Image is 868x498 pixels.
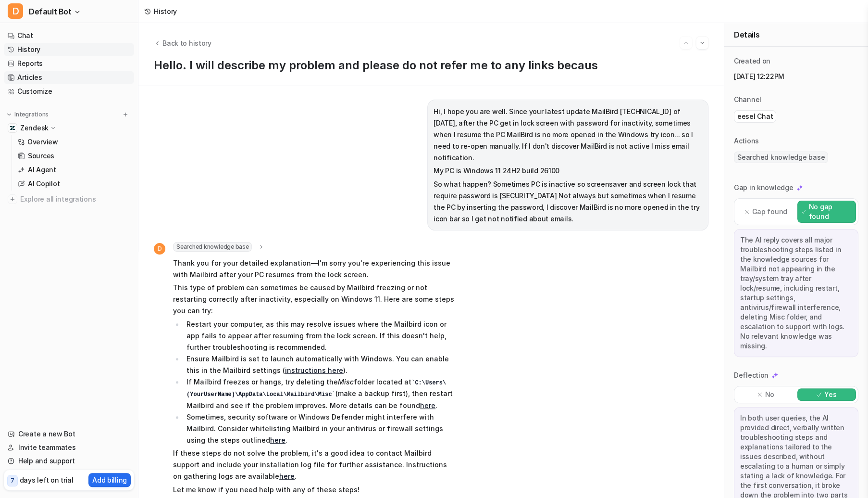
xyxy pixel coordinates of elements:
[8,3,23,19] span: D
[4,441,134,454] a: Invite teammates
[734,229,858,357] div: The AI reply covers all major troubleshooting steps listed in the knowledge sources for Mailbird ...
[734,183,794,192] p: Gap in knowledge
[154,59,708,72] p: Hello. I will describe my problem and please do not refer me to any links becaus
[6,111,12,118] img: expand menu
[4,192,134,206] a: Explore all integrations
[92,475,127,485] p: Add billing
[434,165,702,177] p: My PC is Windows 11 24H2 build 26100
[4,29,134,42] a: Chat
[734,95,761,104] p: Channel
[11,476,14,485] p: 7
[434,106,702,164] p: Hi, I hope you are well. Since your latest update MailBird [TECHNICAL_ID] of [DATE], after the PC...
[29,5,72,18] span: Default Bot
[88,473,131,487] button: Add billing
[4,427,134,441] a: Create a new Bot
[154,38,211,48] button: Back to history
[824,390,836,399] p: Yes
[20,192,130,207] span: Explore all integrations
[173,257,454,281] p: Thank you for your detailed explanation—I'm sorry you're experiencing this issue with Mailbird af...
[434,179,702,225] p: So what happen? Sometimes PC is inactive so screensaver and screen lock that require password is ...
[27,137,58,147] p: Overview
[14,177,134,191] a: AI Copilot
[4,85,134,98] a: Customize
[752,207,787,217] p: Gap found
[682,38,689,47] img: Previous session
[737,112,773,121] p: eesel Chat
[14,149,134,163] a: Sources
[4,454,134,468] a: Help and support
[154,6,177,16] div: History
[173,282,454,317] p: This type of problem can sometimes be caused by Mailbird freezing or not restarting correctly aft...
[8,194,17,204] img: explore all integrations
[4,71,134,84] a: Articles
[184,353,454,376] li: Ensure Mailbird is set to launch automatically with Windows. You can enable this in the Mailbird ...
[696,37,708,49] button: Go to next session
[14,163,134,177] a: AI Agent
[184,376,454,411] li: If Mailbird freezes or hangs, try deleting the folder located at (make a backup first), then rest...
[173,447,454,482] p: If these steps do not solve the problem, it's a good idea to contact Mailbird support and include...
[28,165,56,175] p: AI Agent
[173,242,252,252] span: Searched knowledge base
[680,37,692,49] button: Go to previous session
[734,370,769,380] p: Deflection
[162,38,211,48] span: Back to history
[4,43,134,56] a: History
[184,319,454,353] li: Restart your computer, as this may resolve issues where the Mailbird icon or app fails to appear ...
[122,111,129,118] img: menu_add.svg
[4,57,134,70] a: Reports
[724,23,868,47] div: Details
[279,472,295,480] a: here
[28,179,60,189] p: AI Copilot
[699,38,706,47] img: Next session
[765,390,774,399] p: No
[4,110,51,119] button: Integrations
[734,72,858,81] p: [DATE] 12:22PM
[809,202,852,221] p: No gap found
[734,136,759,146] p: Actions
[28,151,54,161] p: Sources
[285,366,343,374] a: instructions here
[14,111,49,118] p: Integrations
[173,484,454,496] p: Let me know if you need help with any of these steps!
[338,378,354,386] em: Misc
[734,152,828,163] span: Searched knowledge base
[420,401,435,409] a: here
[14,135,134,149] a: Overview
[734,56,770,66] p: Created on
[20,123,49,133] p: Zendesk
[10,125,15,131] img: Zendesk
[270,436,285,444] a: here
[154,243,165,255] span: D
[184,411,454,446] li: Sometimes, security software or Windows Defender might interfere with Mailbird. Consider whitelis...
[20,475,74,485] p: days left on trial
